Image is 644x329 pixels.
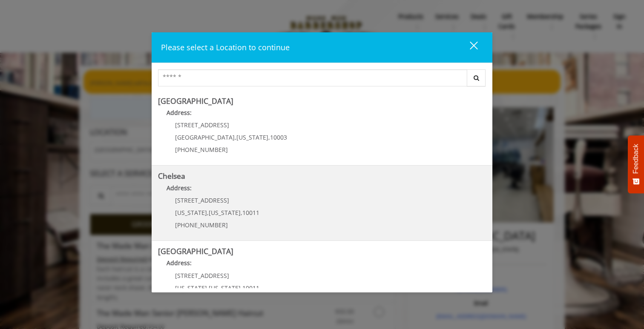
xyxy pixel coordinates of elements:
b: Address: [167,109,192,117]
span: Please select a Location to continue [161,42,290,52]
b: Address: [167,184,192,192]
span: [PHONE_NUMBER] [175,221,228,229]
span: [US_STATE] [209,284,241,292]
b: Address: [167,259,192,267]
div: close dialog [460,41,477,54]
span: [STREET_ADDRESS] [175,121,229,129]
span: , [207,284,209,292]
span: [STREET_ADDRESS] [175,196,229,204]
span: , [241,209,242,217]
span: , [235,133,236,141]
b: [GEOGRAPHIC_DATA] [158,96,233,106]
button: close dialog [454,39,483,56]
input: Search Center [158,69,467,86]
span: , [268,133,270,141]
i: Search button [471,75,481,81]
span: 10011 [242,284,259,292]
span: , [207,209,209,217]
b: [GEOGRAPHIC_DATA] [158,246,233,256]
span: [US_STATE] [175,284,207,292]
button: Feedback - Show survey [628,135,644,193]
span: , [241,284,242,292]
span: 10003 [270,133,287,141]
span: 10011 [242,209,259,217]
span: [GEOGRAPHIC_DATA] [175,133,235,141]
span: [US_STATE] [175,209,207,217]
div: Center Select [158,69,486,91]
span: [US_STATE] [209,209,241,217]
b: Chelsea [158,171,185,181]
span: Feedback [632,144,640,174]
span: [PHONE_NUMBER] [175,146,228,154]
span: [US_STATE] [236,133,268,141]
span: [STREET_ADDRESS] [175,272,229,280]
